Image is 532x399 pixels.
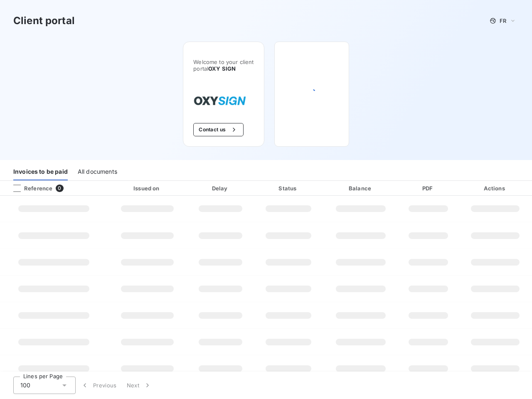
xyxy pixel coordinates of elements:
[189,184,252,192] div: Delay
[13,163,68,180] div: Invoices to be paid
[460,184,530,192] div: Actions
[193,123,244,136] button: Contact us
[78,163,117,180] div: All documents
[13,13,75,28] h3: Client portal
[256,184,322,192] div: Status
[109,184,185,192] div: Issued on
[193,92,246,110] img: Company logo
[500,17,506,24] span: FR
[20,381,30,389] span: 100
[193,59,254,72] span: Welcome to your client portal
[400,184,457,192] div: PDF
[122,377,157,394] button: Next
[325,184,397,192] div: Balance
[7,185,52,192] div: Reference
[76,377,122,394] button: Previous
[56,185,63,192] span: 0
[208,65,236,72] span: OXY SIGN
